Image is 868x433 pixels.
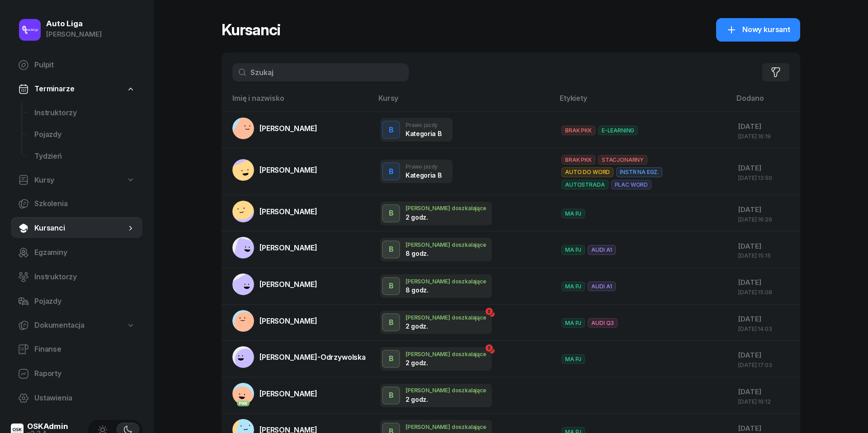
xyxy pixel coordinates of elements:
[738,349,793,361] div: [DATE]
[738,204,793,216] div: [DATE]
[373,92,554,112] th: Kursy
[27,423,68,430] div: OSKAdmin
[34,129,135,141] span: Pojazdy
[11,217,142,239] a: Kursanci
[34,247,135,259] span: Egzaminy
[561,126,595,135] span: BRAK PKK
[11,193,142,215] a: Szkolenia
[561,318,585,328] span: MA PJ
[34,107,135,119] span: Instruktorzy
[588,282,616,291] span: AUDI A1
[738,399,793,405] div: [DATE] 16:12
[406,387,486,393] div: [PERSON_NAME] doszkalające
[34,59,135,71] span: Pulpit
[382,121,400,139] button: B
[738,216,793,222] div: [DATE] 16:29
[406,164,441,169] div: Prawo jazdy
[27,146,142,167] a: Tydzień
[11,339,142,360] a: Finanse
[731,92,800,112] th: Dodano
[11,315,142,336] a: Dokumentacja
[232,201,317,222] a: [PERSON_NAME]
[11,387,142,409] a: Ustawienia
[406,322,453,330] div: 2 godz.
[406,122,441,128] div: Prawo jazdy
[34,320,85,331] span: Dokumentacja
[561,155,595,165] span: BRAK PKK
[11,79,142,99] a: Terminarze
[561,209,585,218] span: MA PJ
[382,313,400,331] button: B
[27,124,142,146] a: Pojazdy
[11,242,142,264] a: Egzaminy
[382,277,400,295] button: B
[588,245,616,254] span: AUDI A1
[385,315,397,330] div: B
[611,180,652,189] span: PLAC WORD
[406,242,486,248] div: [PERSON_NAME] doszkalające
[738,240,793,252] div: [DATE]
[385,351,397,367] div: B
[27,102,142,124] a: Instruktorzy
[382,204,400,222] button: B
[382,162,400,180] button: B
[406,424,486,430] div: [PERSON_NAME] doszkalające
[598,155,647,165] span: STACJONARNY
[46,28,102,40] div: [PERSON_NAME]
[11,266,142,288] a: Instruktorzy
[34,296,135,307] span: Pojazdy
[738,386,793,398] div: [DATE]
[738,277,793,288] div: [DATE]
[385,206,397,221] div: B
[616,167,662,177] span: INSTR NA EGZ.
[561,282,585,291] span: MA PJ
[259,353,366,362] span: [PERSON_NAME]-Odrzywolska
[406,359,453,367] div: 2 godz.
[11,291,142,312] a: Pojazdy
[738,289,793,295] div: [DATE] 15:08
[46,20,102,28] div: Auto Liga
[385,388,397,403] div: B
[738,175,793,181] div: [DATE] 13:50
[259,165,317,174] span: [PERSON_NAME]
[222,92,373,112] th: Imię i nazwisko
[406,278,486,284] div: [PERSON_NAME] doszkalające
[385,164,397,179] div: B
[237,400,250,406] div: PKK
[406,286,453,294] div: 8 godz.
[385,242,397,257] div: B
[259,124,317,133] span: [PERSON_NAME]
[406,351,486,357] div: [PERSON_NAME] doszkalające
[382,350,400,368] button: B
[385,122,397,138] div: B
[738,133,793,139] div: [DATE] 16:19
[738,362,793,368] div: [DATE] 17:03
[34,198,135,210] span: Szkolenia
[34,151,135,162] span: Tydzień
[561,180,608,189] span: AUTOSTRADA
[742,24,790,36] span: Nowy kursant
[385,278,397,294] div: B
[716,18,800,42] a: Nowy kursant
[406,205,486,211] div: [PERSON_NAME] doszkalające
[232,310,317,332] a: [PERSON_NAME]
[232,383,317,405] a: PKK[PERSON_NAME]
[222,22,280,38] h1: Kursanci
[232,346,366,368] a: [PERSON_NAME]-Odrzywolska
[34,83,74,95] span: Terminarze
[34,174,54,186] span: Kursy
[232,159,317,181] a: [PERSON_NAME]
[232,118,317,139] a: [PERSON_NAME]
[738,121,793,132] div: [DATE]
[382,240,400,259] button: B
[259,316,317,325] span: [PERSON_NAME]
[561,167,613,177] span: AUTO DO WORD
[11,170,142,191] a: Kursy
[259,243,317,252] span: [PERSON_NAME]
[561,354,585,364] span: MA PJ
[406,315,486,320] div: [PERSON_NAME] doszkalające
[598,126,638,135] span: E-LEARNING
[561,245,585,254] span: MA PJ
[738,313,793,325] div: [DATE]
[232,273,317,295] a: [PERSON_NAME]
